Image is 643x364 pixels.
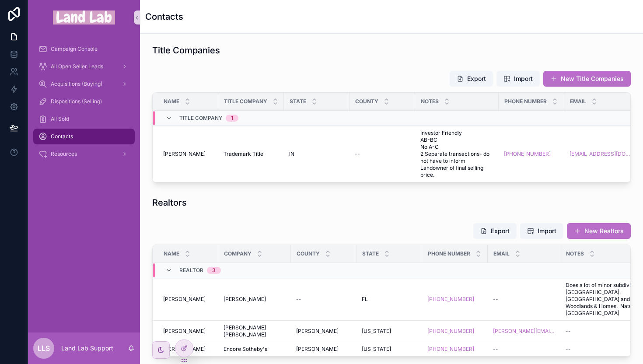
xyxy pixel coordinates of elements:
button: Export [450,71,493,87]
span: Email [570,98,586,105]
span: -- [566,346,571,353]
span: All Sold [51,115,69,122]
span: Name [164,250,179,257]
span: Name [164,98,179,105]
span: [PERSON_NAME] [163,150,206,157]
span: -- [493,296,498,303]
span: -- [355,150,360,157]
span: [PERSON_NAME] [163,328,206,335]
a: [PHONE_NUMBER] [427,296,482,303]
span: [PERSON_NAME] [163,296,206,303]
a: [EMAIL_ADDRESS][DOMAIN_NAME] [570,150,632,157]
div: scrollable content [28,35,140,173]
span: Import [514,74,533,83]
button: Import [520,223,563,239]
span: Phone Number [504,98,547,105]
span: All Open Seller Leads [51,63,103,70]
span: Phone Number [428,250,470,257]
span: Realtor [179,267,203,274]
span: -- [566,328,571,335]
span: Acquisitions (Buying) [51,80,102,87]
a: Contacts [33,129,135,144]
div: 3 [212,267,216,274]
a: [PERSON_NAME] [224,296,286,303]
a: [PERSON_NAME] [296,346,351,353]
span: Import [538,227,556,235]
a: Encore Sotheby's [224,346,286,353]
a: -- [296,296,351,303]
span: County [355,98,378,105]
a: [PHONE_NUMBER] [427,328,474,335]
button: Export [473,223,517,239]
span: Contacts [51,133,73,140]
a: Resources [33,146,135,162]
p: Land Lab Support [61,344,113,353]
a: [PHONE_NUMBER] [427,296,474,303]
span: Resources [51,150,77,157]
a: [PERSON_NAME] [296,328,351,335]
a: [PERSON_NAME] [163,328,213,335]
span: IN [289,150,294,157]
span: Notes [566,250,584,257]
a: [PERSON_NAME][EMAIL_ADDRESS][PERSON_NAME][DOMAIN_NAME] [493,328,555,335]
span: Email [493,250,510,257]
a: [PHONE_NUMBER] [427,346,474,353]
a: -- [355,150,410,157]
span: LLS [38,343,50,353]
div: 1 [231,115,233,122]
button: Import [496,71,540,87]
a: All Open Seller Leads [33,59,135,74]
span: State [290,98,306,105]
img: App logo [53,10,115,24]
span: Company [224,250,252,257]
a: [PHONE_NUMBER] [504,150,559,157]
h1: Realtors [152,196,187,209]
span: Title Company [179,115,222,122]
span: [PERSON_NAME] [296,328,339,335]
a: [PERSON_NAME] [163,296,213,303]
a: [PHONE_NUMBER] [427,328,482,335]
span: Dispositions (Selling) [51,98,102,105]
span: Notes [421,98,439,105]
span: [US_STATE] [362,328,391,335]
span: [PERSON_NAME] [224,296,266,303]
a: [PHONE_NUMBER] [427,346,482,353]
a: Dispositions (Selling) [33,94,135,109]
span: Trademark Title [224,150,263,157]
span: [PERSON_NAME] [296,346,339,353]
a: Campaign Console [33,41,135,57]
a: [US_STATE] [362,328,417,335]
span: Title Company [224,98,267,105]
a: [PERSON_NAME] [PERSON_NAME] [224,324,286,338]
a: Acquisitions (Buying) [33,76,135,92]
a: Investor Friendly AB-BC No A-C 2 Separate transactions- do not have to inform Landowner of final ... [420,129,493,178]
span: FL [362,296,368,303]
a: [US_STATE] [362,346,417,353]
a: [PERSON_NAME] [163,150,213,157]
a: FL [362,296,417,303]
a: -- [493,346,555,353]
button: New Title Companies [543,71,631,87]
a: -- [493,296,555,303]
span: [US_STATE] [362,346,391,353]
span: Encore Sotheby's [224,346,267,353]
h1: Title Companies [152,44,220,56]
h1: Contacts [145,10,183,23]
a: IN [289,150,344,157]
a: Trademark Title [224,150,279,157]
span: Campaign Console [51,45,98,52]
a: [PHONE_NUMBER] [504,150,551,157]
span: -- [493,346,498,353]
span: -- [296,296,301,303]
span: County [297,250,320,257]
button: New Realtors [567,223,631,239]
a: All Sold [33,111,135,127]
span: State [362,250,379,257]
